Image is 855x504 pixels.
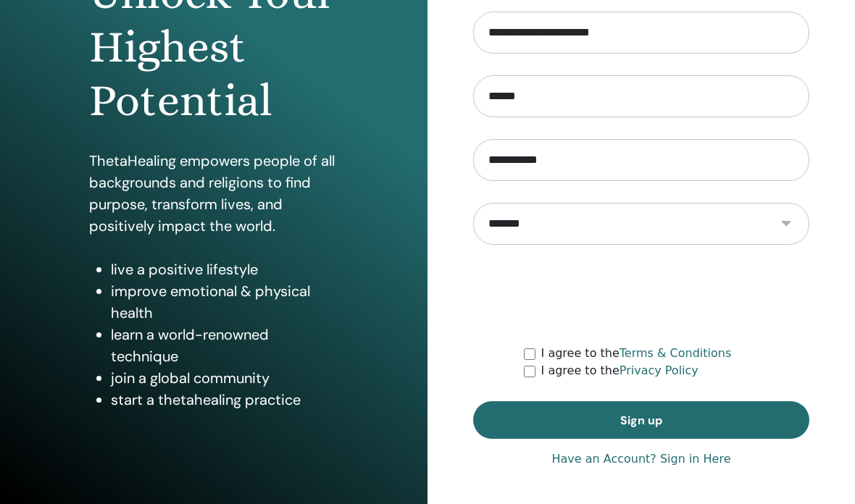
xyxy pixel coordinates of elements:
[541,362,698,379] label: I agree to the
[473,401,809,439] button: Sign up
[111,280,338,324] li: improve emotional & physical health
[620,364,698,377] a: Privacy Policy
[111,259,338,280] li: live a positive lifestyle
[541,345,732,362] label: I agree to the
[111,389,338,411] li: start a thetahealing practice
[620,413,662,428] span: Sign up
[111,324,338,367] li: learn a world-renowned technique
[89,150,338,237] p: ThetaHealing empowers people of all backgrounds and religions to find purpose, transform lives, a...
[620,346,731,360] a: Terms & Conditions
[111,367,338,389] li: join a global community
[551,450,730,468] a: Have an Account? Sign in Here
[531,266,751,323] iframe: reCAPTCHA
